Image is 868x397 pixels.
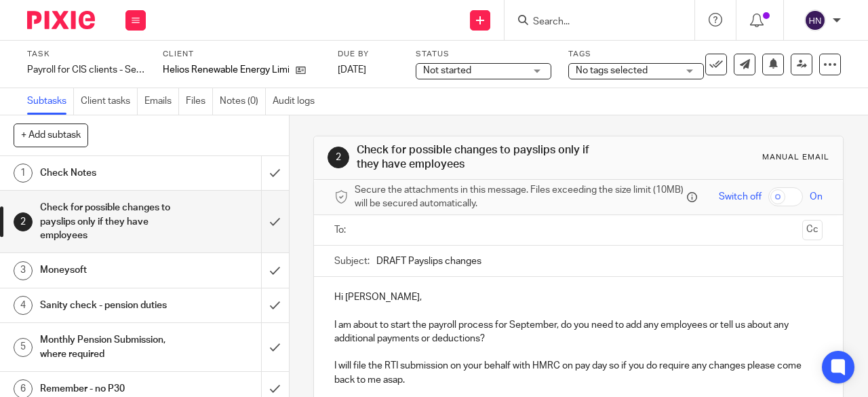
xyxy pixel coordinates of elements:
[719,190,762,204] span: Switch off
[27,63,146,77] div: Payroll for CIS clients - September
[334,223,349,237] label: To:
[802,220,823,240] button: Cc
[27,88,74,115] a: Subtasks
[576,66,648,75] span: No tags selected
[532,16,654,29] input: Search
[220,88,266,115] a: Notes (0)
[423,66,471,75] span: Not started
[334,290,823,304] p: Hi [PERSON_NAME],
[40,295,178,316] h1: Sanity check - pension duties
[810,190,823,204] span: On
[328,147,349,168] div: 2
[338,49,399,60] label: Due by
[273,88,321,115] a: Audit logs
[568,49,704,60] label: Tags
[338,65,366,75] span: [DATE]
[334,254,370,268] label: Subject:
[355,183,684,211] span: Secure the attachments in this message. Files exceeding the size limit (10MB) will be secured aut...
[40,260,178,280] h1: Moneysoft
[14,212,33,231] div: 2
[416,49,551,60] label: Status
[81,88,138,115] a: Client tasks
[14,338,33,357] div: 5
[14,164,33,183] div: 1
[357,143,608,172] h1: Check for possible changes to payslips only if they have employees
[163,49,321,60] label: Client
[186,88,213,115] a: Files
[163,63,289,77] p: Helios Renewable Energy Limited
[40,197,178,246] h1: Check for possible changes to payslips only if they have employees
[14,296,33,315] div: 4
[40,163,178,183] h1: Check Notes
[27,11,95,29] img: Pixie
[14,124,88,147] button: + Add subtask
[334,318,823,346] p: I am about to start the payroll process for September, do you need to add any employees or tell u...
[14,261,33,280] div: 3
[144,88,179,115] a: Emails
[27,49,146,60] label: Task
[334,359,823,387] p: I will file the RTI submission on your behalf with HMRC on pay day so if you do require any chang...
[762,152,829,163] div: Manual email
[40,330,178,364] h1: Monthly Pension Submission, where required
[804,10,826,31] img: svg%3E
